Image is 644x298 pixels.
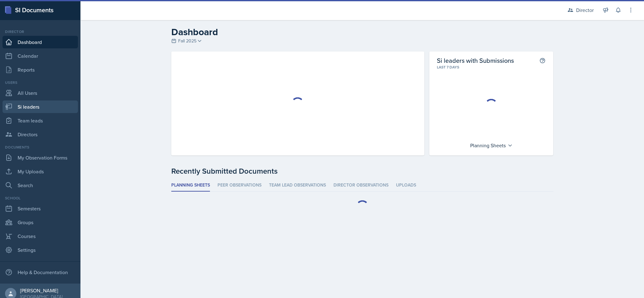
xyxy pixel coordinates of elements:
[3,36,78,48] a: Dashboard
[467,140,516,150] div: Planning Sheets
[437,57,514,64] h2: Si leaders with Submissions
[178,38,196,44] span: Fall 2025
[171,165,553,177] div: Recently Submitted Documents
[333,179,388,192] li: Director Observations
[3,29,78,35] div: Director
[3,80,78,85] div: Users
[3,144,78,150] div: Documents
[3,179,78,192] a: Search
[3,165,78,178] a: My Uploads
[3,202,78,215] a: Semesters
[576,6,594,14] div: Director
[3,100,78,113] a: Si leaders
[3,151,78,164] a: My Observation Forms
[171,179,210,192] li: Planning Sheets
[3,128,78,141] a: Directors
[396,179,416,192] li: Uploads
[3,87,78,99] a: All Users
[3,195,78,201] div: School
[269,179,326,192] li: Team lead Observations
[217,179,261,192] li: Peer Observations
[171,26,553,38] h2: Dashboard
[3,114,78,127] a: Team leads
[3,266,78,279] div: Help & Documentation
[3,230,78,242] a: Courses
[20,287,63,294] div: [PERSON_NAME]
[3,50,78,62] a: Calendar
[3,63,78,76] a: Reports
[3,244,78,256] a: Settings
[3,216,78,229] a: Groups
[437,64,546,70] div: Last 7 days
